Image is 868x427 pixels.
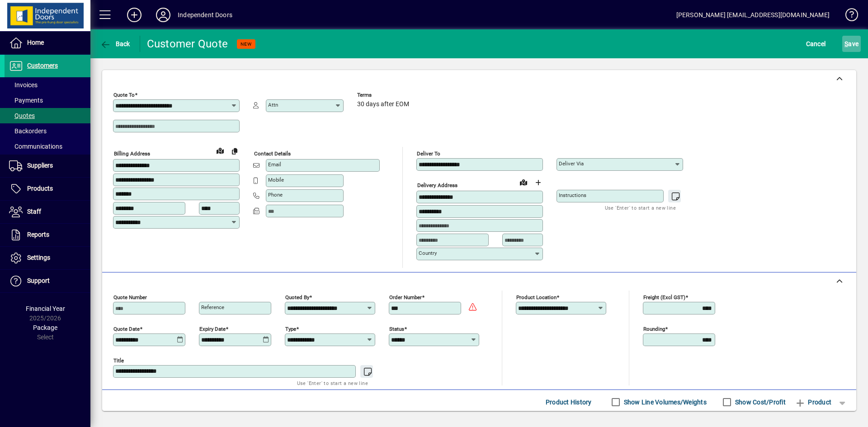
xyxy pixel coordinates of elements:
[844,40,848,47] span: S
[268,102,278,108] mat-label: Attn
[542,394,595,410] button: Product History
[285,294,309,300] mat-label: Quoted by
[26,305,65,312] span: Financial Year
[417,150,440,157] mat-label: Deliver To
[98,36,132,52] button: Back
[643,294,685,300] mat-label: Freight (excl GST)
[27,254,50,261] span: Settings
[27,208,41,215] span: Staff
[199,325,226,332] mat-label: Expiry date
[5,108,90,123] a: Quotes
[9,112,35,119] span: Quotes
[546,395,592,409] span: Product History
[5,32,90,54] a: Home
[839,2,857,31] a: Knowledge Base
[559,192,586,198] mat-label: Instructions
[90,36,140,52] app-page-header-button: Back
[676,8,830,22] div: [PERSON_NAME] [EMAIL_ADDRESS][DOMAIN_NAME]
[147,37,228,51] div: Customer Quote
[844,37,859,51] span: ave
[113,92,135,98] mat-label: Quote To
[790,394,836,410] button: Product
[516,175,531,189] a: View on map
[419,250,437,256] mat-label: Country
[531,175,545,190] button: Choose address
[113,357,124,363] mat-label: Title
[5,139,90,154] a: Communications
[357,101,409,108] span: 30 days after EOM
[5,93,90,108] a: Payments
[605,202,676,213] mat-hint: Use 'Enter' to start a new line
[389,294,422,300] mat-label: Order number
[516,294,557,300] mat-label: Product location
[201,304,224,310] mat-label: Reference
[357,92,411,98] span: Terms
[27,162,53,169] span: Suppliers
[27,185,53,192] span: Products
[268,177,284,183] mat-label: Mobile
[5,224,90,246] a: Reports
[9,127,47,135] span: Backorders
[5,270,90,292] a: Support
[5,77,90,93] a: Invoices
[297,378,368,388] mat-hint: Use 'Enter' to start a new line
[795,395,831,409] span: Product
[27,277,50,284] span: Support
[9,81,38,89] span: Invoices
[806,37,826,51] span: Cancel
[285,325,296,332] mat-label: Type
[733,398,786,407] label: Show Cost/Profit
[643,325,665,332] mat-label: Rounding
[842,36,861,52] button: Save
[268,192,283,198] mat-label: Phone
[27,39,44,46] span: Home
[149,7,178,23] button: Profile
[9,97,43,104] span: Payments
[178,8,232,22] div: Independent Doors
[113,325,140,332] mat-label: Quote date
[241,41,252,47] span: NEW
[5,178,90,200] a: Products
[227,144,242,158] button: Copy to Delivery address
[27,62,58,69] span: Customers
[804,36,828,52] button: Cancel
[33,324,57,331] span: Package
[9,143,62,150] span: Communications
[100,40,130,47] span: Back
[120,7,149,23] button: Add
[559,160,584,167] mat-label: Deliver via
[5,201,90,223] a: Staff
[213,143,227,158] a: View on map
[5,155,90,177] a: Suppliers
[268,161,281,168] mat-label: Email
[622,398,707,407] label: Show Line Volumes/Weights
[389,325,404,332] mat-label: Status
[5,247,90,269] a: Settings
[113,294,147,300] mat-label: Quote number
[27,231,49,238] span: Reports
[5,123,90,139] a: Backorders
